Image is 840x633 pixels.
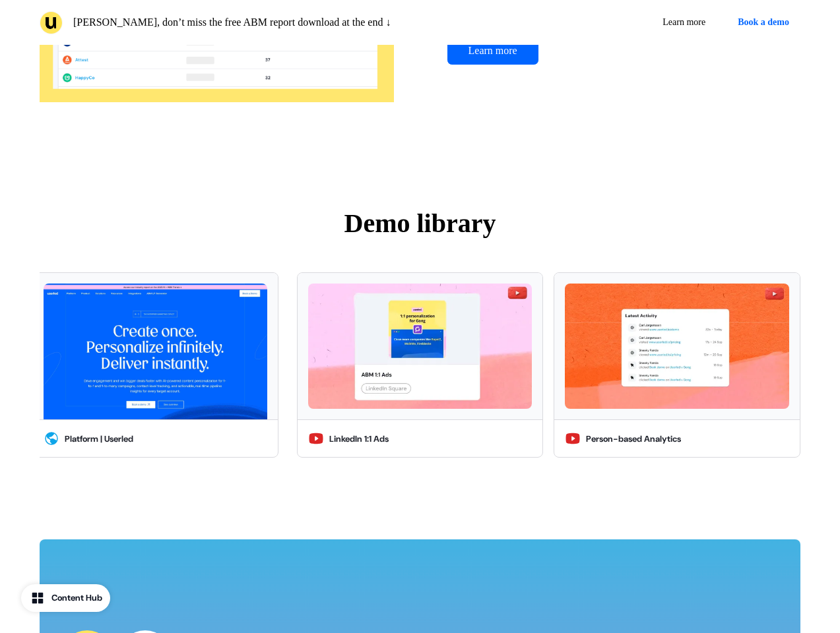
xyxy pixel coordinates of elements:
button: Book a demo [727,11,800,34]
p: Demo library [40,204,800,243]
button: LinkedIn 1:1 AdsLinkedIn 1:1 Ads [297,272,543,458]
img: Person-based Analytics [565,284,789,409]
a: Learn more [652,11,716,34]
img: LinkedIn 1:1 Ads [308,284,532,409]
img: Platform | Userled [44,284,267,420]
p: [PERSON_NAME], don’t miss the free ABM report download at the end ↓ [73,15,391,30]
div: Content Hub [51,591,102,605]
div: Platform | Userled [65,433,133,446]
div: LinkedIn 1:1 Ads [329,433,389,446]
button: Content Hub [21,584,110,612]
a: Learn more [447,36,539,65]
button: Platform | UserledPlatform | Userled [32,272,278,458]
button: Person-based AnalyticsPerson-based Analytics [554,272,800,458]
div: Person-based Analytics [586,433,681,446]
